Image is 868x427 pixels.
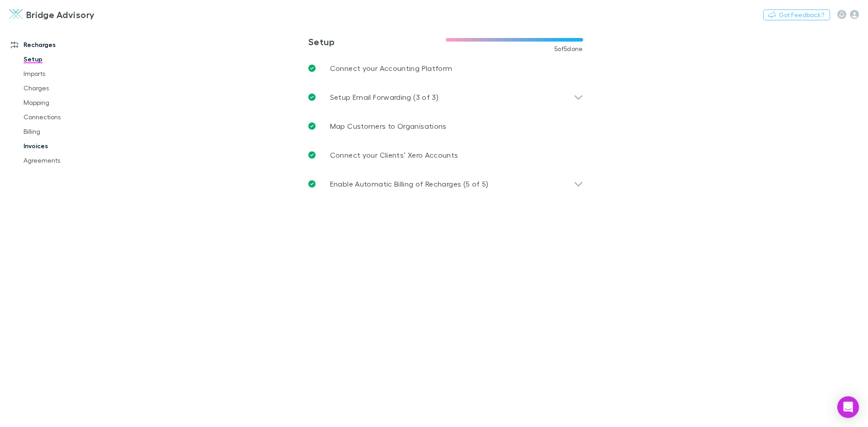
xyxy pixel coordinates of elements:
button: Got Feedback? [763,9,830,20]
span: 5 of 5 done [554,45,583,52]
a: Imports [14,66,122,81]
a: Recharges [2,38,122,52]
p: Enable Automatic Billing of Recharges (5 of 5) [330,178,489,189]
img: Bridge Advisory's Logo [9,9,23,20]
a: Connections [14,110,122,124]
a: Billing [14,124,122,139]
p: Map Customers to Organisations [330,121,447,131]
a: Agreements [14,153,122,168]
h3: Bridge Advisory [26,9,95,20]
p: Connect your Clients’ Xero Accounts [330,150,458,160]
div: Open Intercom Messenger [837,396,859,418]
div: Enable Automatic Billing of Recharges (5 of 5) [301,169,590,198]
a: Connect your Clients’ Xero Accounts [301,141,590,169]
a: Map Customers to Organisations [301,112,590,141]
a: Connect your Accounting Platform [301,54,590,83]
a: Invoices [14,139,122,153]
a: Mapping [14,95,122,110]
div: Setup Email Forwarding (3 of 3) [301,83,590,112]
p: Connect your Accounting Platform [330,63,453,74]
p: Setup Email Forwarding (3 of 3) [330,92,439,103]
a: Bridge Advisory [4,4,100,25]
h3: Setup [308,36,446,47]
a: Charges [14,81,122,95]
a: Setup [14,52,122,66]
